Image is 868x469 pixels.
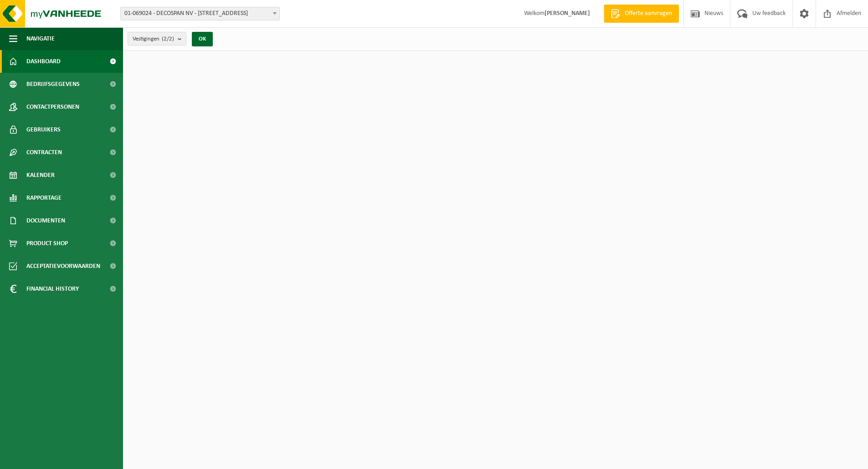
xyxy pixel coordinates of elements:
span: 01-069024 - DECOSPAN NV - 8930 MENEN, LAGEWEG 33 [121,7,279,20]
span: Contactpersonen [26,96,79,118]
span: Offerte aanvragen [622,9,674,18]
button: Vestigingen(2/2) [128,32,186,45]
span: Contracten [26,141,62,164]
span: Documenten [26,209,65,232]
span: Gebruikers [26,118,61,141]
span: Product Shop [26,232,68,255]
span: Bedrijfsgegevens [26,73,80,96]
span: Rapportage [26,187,62,209]
span: 01-069024 - DECOSPAN NV - 8930 MENEN, LAGEWEG 33 [120,7,280,20]
strong: [PERSON_NAME] [544,10,590,17]
span: Vestigingen [133,32,174,46]
a: Offerte aanvragen [604,5,679,23]
count: (2/2) [162,36,174,42]
span: Financial History [26,277,79,300]
span: Dashboard [26,50,61,73]
span: Navigatie [26,27,55,50]
span: Kalender [26,164,55,187]
span: Acceptatievoorwaarden [26,255,100,277]
button: OK [192,32,213,46]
